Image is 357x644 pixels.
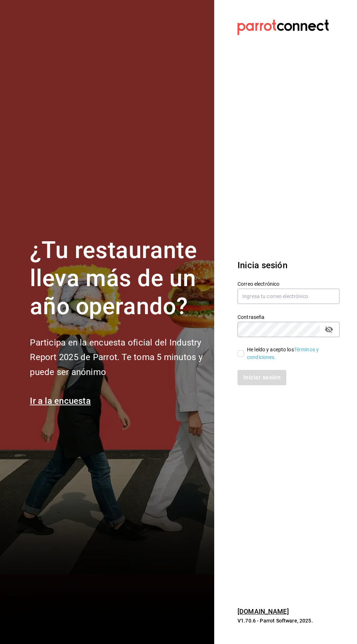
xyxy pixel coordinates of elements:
label: Correo electrónico [238,281,340,286]
a: Ir a la encuesta [30,396,91,406]
a: [DOMAIN_NAME] [238,608,289,615]
label: Contraseña [238,315,340,320]
h3: Inicia sesión [238,259,340,272]
button: passwordField [323,323,335,336]
h1: ¿Tu restaurante lleva más de un año operando? [30,237,205,320]
h2: Participa en la encuesta oficial del Industry Report 2025 de Parrot. Te toma 5 minutos y puede se... [30,335,205,380]
input: Ingresa tu correo electrónico [238,289,340,304]
div: He leído y acepto los [247,346,334,361]
p: V1.70.6 - Parrot Software, 2025. [238,617,340,624]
